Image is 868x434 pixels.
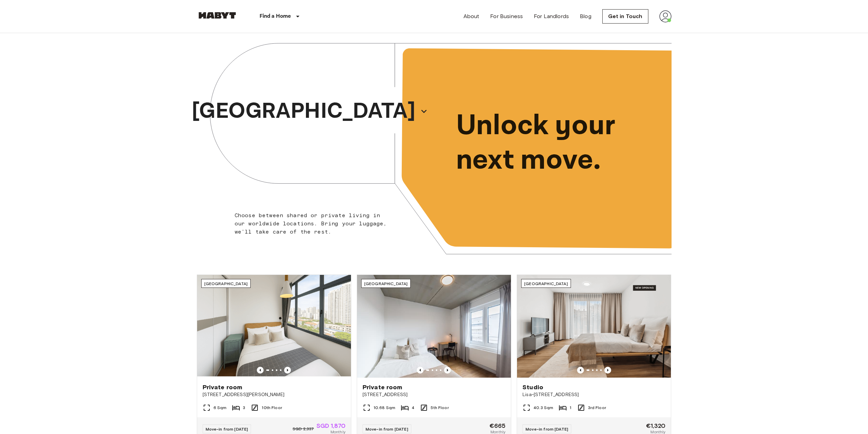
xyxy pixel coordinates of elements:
a: Blog [580,12,591,20]
span: Lisa-[STREET_ADDRESS] [523,391,665,398]
span: 40.3 Sqm [533,405,553,411]
img: avatar [659,10,672,23]
span: €1,320 [646,423,666,429]
button: [GEOGRAPHIC_DATA] [189,93,430,130]
span: €665 [489,423,506,429]
span: 6 Sqm [214,405,227,411]
span: [GEOGRAPHIC_DATA] [364,281,408,286]
button: Previous image [444,367,451,374]
a: About [464,12,480,20]
span: 3 [243,405,245,411]
button: Previous image [577,367,584,374]
p: Find a Home [260,12,291,20]
a: For Landlords [534,12,569,20]
img: Marketing picture of unit SG-01-116-001-02 [197,275,351,378]
a: Get in Touch [602,9,648,24]
button: Previous image [284,367,291,374]
span: SGD 2,337 [293,426,314,432]
span: [GEOGRAPHIC_DATA] [204,281,248,286]
span: 3rd Floor [588,405,606,411]
span: Studio [523,383,543,391]
p: Choose between shared or private living in our worldwide locations. Bring your luggage, we'll tak... [235,211,391,236]
button: Previous image [604,367,611,374]
img: Habyt [197,12,238,19]
span: Move-in from [DATE] [366,426,408,432]
span: [GEOGRAPHIC_DATA] [524,281,568,286]
a: For Business [490,12,523,20]
span: [STREET_ADDRESS][PERSON_NAME] [203,391,345,398]
span: 5th Floor [431,405,448,411]
span: 10.68 Sqm [373,405,395,411]
span: Move-in from [DATE] [206,426,248,432]
span: Private room [203,383,242,391]
span: 10th Floor [262,405,282,411]
span: [STREET_ADDRESS] [363,391,505,398]
button: Previous image [257,367,264,374]
img: Marketing picture of unit DE-01-491-304-001 [517,275,671,378]
button: Previous image [417,367,424,374]
p: Unlock your next move. [456,109,661,178]
img: Marketing picture of unit DE-04-037-026-03Q [357,275,511,378]
span: Private room [363,383,402,391]
p: [GEOGRAPHIC_DATA] [192,95,415,128]
span: 4 [412,405,414,411]
span: Move-in from [DATE] [526,426,568,432]
span: 1 [570,405,571,411]
span: SGD 1,870 [317,423,345,429]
